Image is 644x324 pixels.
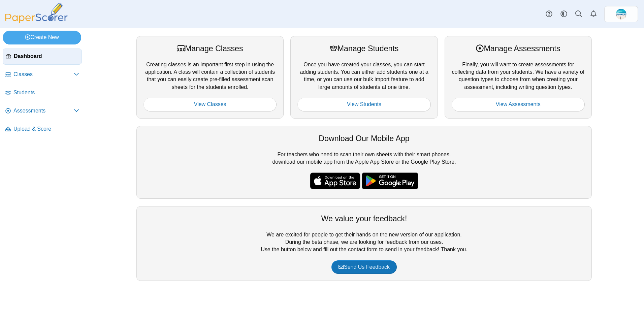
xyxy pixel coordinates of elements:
[3,103,82,119] a: Assessments
[3,121,82,137] a: Upload & Score
[3,3,70,23] img: PaperScorer
[604,6,638,22] a: ps.H1yuw66FtyTk4FxR
[143,43,277,54] div: Manage Classes
[586,7,601,22] a: Alerts
[616,9,626,20] img: ps.H1yuw66FtyTk4FxR
[143,213,585,224] div: We value your feedback!
[297,98,430,111] a: View Students
[143,133,585,144] div: Download Our Mobile App
[290,36,438,118] div: Once you have created your classes, you can start adding students. You can either add students on...
[616,9,626,20] span: Chrissy Greenberg
[3,19,70,24] a: PaperScorer
[3,85,82,101] a: Students
[13,107,74,115] span: Assessments
[297,43,430,54] div: Manage Students
[310,172,360,189] img: apple-store-badge.svg
[136,126,592,199] div: For teachers who need to scan their own sheets with their smart phones, download our mobile app f...
[136,36,284,118] div: Creating classes is an important first step in using the application. A class will contain a coll...
[339,264,390,270] span: Send Us Feedback
[452,98,585,111] a: View Assessments
[14,53,79,60] span: Dashboard
[13,125,79,133] span: Upload & Score
[3,31,81,44] a: Create New
[143,98,277,111] a: View Classes
[3,48,82,65] a: Dashboard
[3,67,82,83] a: Classes
[452,43,585,54] div: Manage Assessments
[331,260,397,274] a: Send Us Feedback
[13,71,74,78] span: Classes
[136,206,592,281] div: We are excited for people to get their hands on the new version of our application. During the be...
[362,172,418,189] img: google-play-badge.png
[13,89,79,96] span: Students
[445,36,592,118] div: Finally, you will want to create assessments for collecting data from your students. We have a va...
